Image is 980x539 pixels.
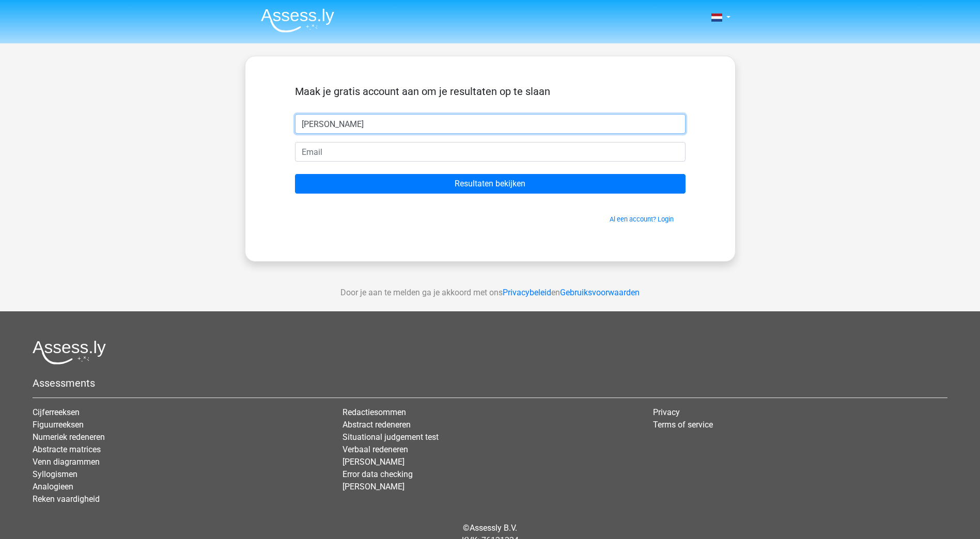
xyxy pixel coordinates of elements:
a: Analogieen [33,482,73,492]
a: Redactiesommen [343,407,406,417]
a: Syllogismen [33,469,77,479]
a: Numeriek redeneren [33,432,105,442]
a: Abstracte matrices [33,445,101,454]
input: Resultaten bekijken [295,174,686,194]
a: Verbaal redeneren [343,445,408,454]
a: Assessly B.V. [470,523,517,533]
img: Assessly [261,8,334,33]
a: Error data checking [343,469,413,479]
input: Email [295,142,686,162]
a: Terms of service [653,420,713,430]
a: Cijferreeksen [33,407,80,417]
a: Al een account? Login [610,215,674,223]
h5: Maak je gratis account aan om je resultaten op te slaan [295,85,686,98]
a: [PERSON_NAME] [343,482,405,492]
a: Figuurreeksen [33,420,84,430]
input: Voornaam [295,114,686,134]
img: Assessly logo [33,340,106,364]
a: [PERSON_NAME] [343,457,405,467]
a: Reken vaardigheid [33,494,100,504]
a: Abstract redeneren [343,420,411,430]
a: Situational judgement test [343,432,439,442]
a: Gebruiksvoorwaarden [560,288,640,297]
a: Privacybeleid [503,288,551,297]
h5: Assessments [33,377,947,389]
a: Privacy [653,407,680,417]
a: Venn diagrammen [33,457,100,467]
